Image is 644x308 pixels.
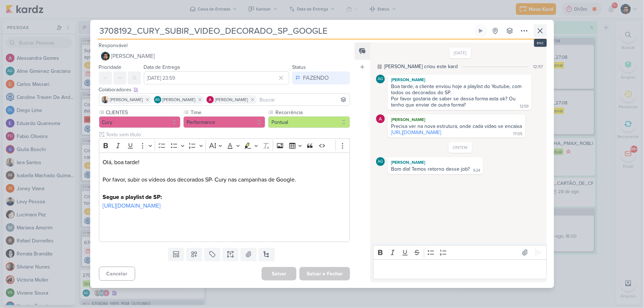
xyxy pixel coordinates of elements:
span: [PERSON_NAME] [111,52,155,61]
button: Cancelar [99,267,135,281]
strong: Segue a playlist de SP: [103,193,162,201]
div: [PERSON_NAME] [389,76,530,83]
img: Alessandra Gomes [376,115,385,123]
div: Ligar relógio [478,28,484,34]
span: [PERSON_NAME] [163,96,196,103]
input: Select a date [144,71,290,84]
div: [PERSON_NAME] [389,159,482,166]
button: Pontual [268,116,350,128]
label: Prioridade [99,64,122,70]
button: Performance [183,116,265,128]
div: 12:57 [533,63,543,70]
div: Aline Gimenez Graciano [376,75,385,83]
div: [PERSON_NAME] [389,116,524,123]
div: Por favor gostaria de saber se dessa forma esta ok? Ou tenho que enviar de outra forma? [391,96,518,108]
label: Status [292,64,306,70]
label: Responsável [99,42,128,49]
input: Buscar [258,95,349,104]
div: Colaboradores [99,86,350,93]
span: [PERSON_NAME] [215,96,248,103]
label: Time [190,109,265,116]
input: Kard Sem Título [97,24,473,37]
div: 9:24 [473,168,480,174]
div: Boa tarde, a cliente enviou hoje a playlist do Youtube, com todos os decorados do SP. [391,83,528,96]
div: 12:59 [520,104,529,109]
label: CLIENTES [105,109,181,116]
span: [PERSON_NAME] [110,96,143,103]
label: Recorrência [275,109,350,116]
p: AG [378,160,383,164]
a: [URL][DOMAIN_NAME] [391,129,441,136]
div: Editor toolbar [99,138,350,153]
div: Editor editing area: main [99,153,350,242]
div: Precisa ver na nova estrutura, onde cada vídeo se encaixa [391,123,522,129]
div: Bom dia! Temos retorno desse job? [391,166,470,172]
div: Aline Gimenez Graciano [154,96,161,103]
img: Nelito Junior [101,52,110,61]
p: AG [378,77,383,81]
div: Editor toolbar [373,245,547,259]
div: 17:05 [514,131,523,137]
button: Cury [99,116,181,128]
p: AG [155,98,160,102]
p: Olá, boa tarde! Por favor, subir os vídeos dos decorados SP- Cury nas campanhas de Google. [103,158,346,210]
label: Data de Entrega [144,64,180,70]
button: FAZENDO [292,71,350,84]
button: [PERSON_NAME] [99,50,350,63]
div: FAZENDO [303,74,329,82]
div: Editor editing area: main [373,259,547,279]
img: Iara Santos [101,96,109,103]
div: Aline Gimenez Graciano [376,157,385,166]
div: esc [534,39,547,47]
a: [URL][DOMAIN_NAME] [103,202,161,209]
div: [PERSON_NAME] criou este kard [384,63,458,70]
input: Texto sem título [105,131,350,138]
img: Alessandra Gomes [207,96,214,103]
